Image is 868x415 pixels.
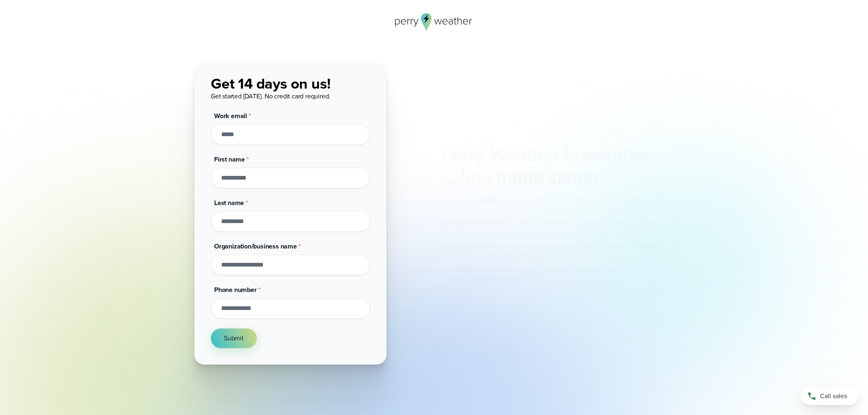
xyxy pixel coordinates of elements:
span: First name [214,155,245,164]
a: Call sales [801,387,858,405]
span: Work email [214,111,247,121]
span: Phone number [214,285,257,294]
span: Get started [DATE]. No credit card required. [211,91,330,101]
span: Submit [224,333,244,343]
button: Submit [211,328,257,348]
span: Organization/business name [214,242,297,251]
span: Call sales [820,391,847,401]
span: Last name [214,198,244,207]
span: Get 14 days on us! [211,73,330,94]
